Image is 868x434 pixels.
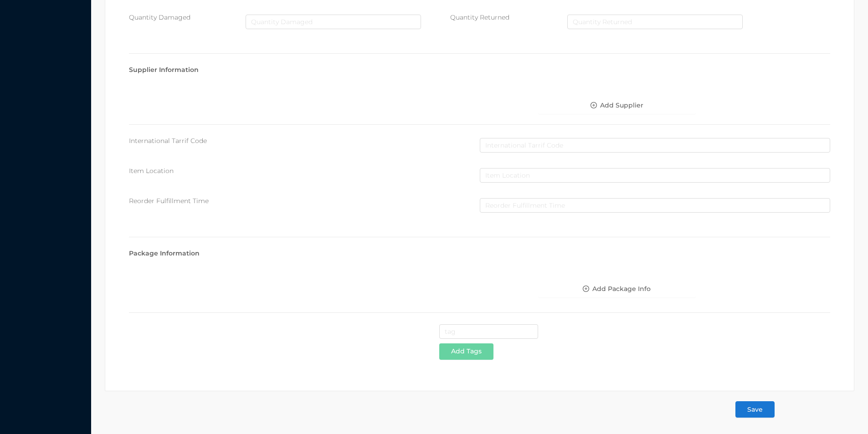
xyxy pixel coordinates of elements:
[480,198,831,213] input: Reorder Fulfillment Time
[735,401,775,418] button: Save
[129,136,480,146] div: International Tarrif Code
[439,343,493,360] button: Add Tags
[129,249,830,258] div: Package Information
[439,324,538,339] input: tag
[246,15,421,29] input: Quantity Damaged
[129,196,480,206] div: Reorder Fulfillment Time
[129,166,480,176] div: Item Location
[480,138,831,153] input: International Tarrif Code
[129,65,830,75] div: Supplier Information
[129,13,246,22] div: Quantity Damaged
[480,168,831,183] input: Item Location
[450,13,567,22] div: Quantity Returned
[538,97,696,114] button: icon: plus-circle-oAdd Supplier
[567,15,743,29] input: Quantity Returned
[538,281,696,297] button: icon: plus-circle-oAdd Package Info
